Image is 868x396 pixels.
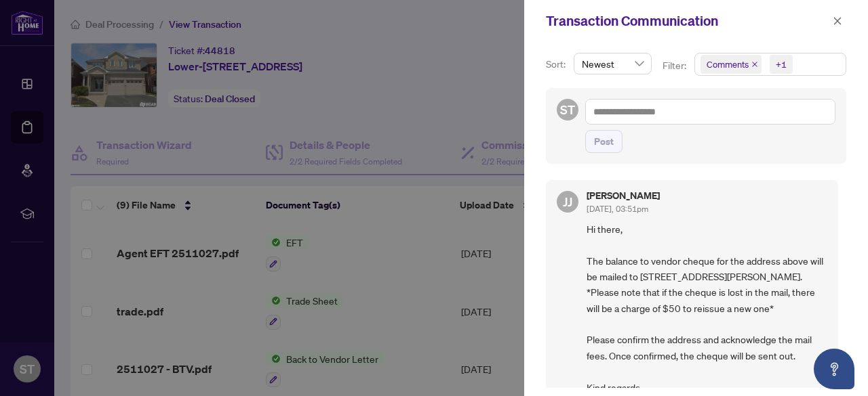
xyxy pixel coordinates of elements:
span: Comments [701,55,762,74]
button: Post [585,130,623,153]
span: close [833,16,842,26]
h5: [PERSON_NAME] [587,191,660,200]
span: Newest [582,53,644,74]
span: ST [560,100,575,119]
button: Open asap [814,349,854,389]
span: [DATE], 03:51pm [587,204,648,214]
p: Sort: [546,57,568,72]
span: close [751,61,758,68]
span: JJ [563,192,572,211]
span: Comments [707,58,749,71]
p: Filter: [663,58,688,73]
div: Transaction Communication [546,11,829,31]
span: Hi there, The balance to vendor cheque for the address above will be mailed to [STREET_ADDRESS][P... [587,221,827,395]
div: +1 [776,58,787,71]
